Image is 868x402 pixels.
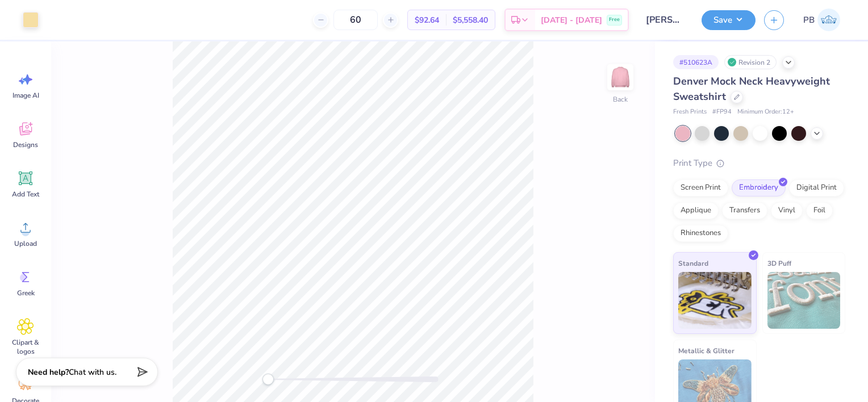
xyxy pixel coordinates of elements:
[678,257,708,269] span: Standard
[673,179,728,196] div: Screen Print
[678,345,735,357] span: Metallic & Glitter
[69,367,116,378] span: Chat with us.
[637,9,693,31] input: Untitled Design
[541,14,602,26] span: [DATE] - [DATE]
[673,202,719,219] div: Applique
[673,74,830,103] span: Denver Mock Neck Heavyweight Sweatshirt
[767,257,791,269] span: 3D Puff
[732,179,786,196] div: Embroidery
[453,14,488,26] span: $5,558.40
[737,107,794,117] span: Minimum Order: 12 +
[13,140,38,149] span: Designs
[673,55,719,69] div: # 510623A
[609,16,620,24] span: Free
[798,9,845,31] a: PB
[333,10,378,30] input: – –
[789,179,844,196] div: Digital Print
[609,66,632,89] img: Back
[767,272,841,329] img: 3D Puff
[771,202,803,219] div: Vinyl
[673,225,728,242] div: Rhinestones
[28,367,69,378] strong: Need help?
[12,91,39,100] span: Image AI
[722,202,767,219] div: Transfers
[613,94,628,104] div: Back
[712,107,732,117] span: # FP94
[14,239,37,248] span: Upload
[724,55,777,69] div: Revision 2
[673,157,845,170] div: Print Type
[7,338,44,356] span: Clipart & logos
[803,14,815,27] span: PB
[678,272,752,329] img: Standard
[806,202,833,219] div: Foil
[817,9,840,31] img: Peter Bazzini
[262,374,274,385] div: Accessibility label
[12,190,39,199] span: Add Text
[673,107,707,117] span: Fresh Prints
[702,10,756,30] button: Save
[415,14,439,26] span: $92.64
[17,288,35,298] span: Greek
